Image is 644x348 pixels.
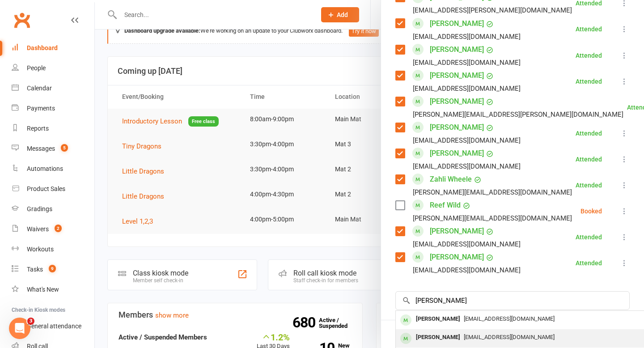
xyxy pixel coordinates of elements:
[413,83,521,94] div: [EMAIL_ADDRESS][DOMAIN_NAME]
[27,286,59,293] div: What's New
[430,250,484,264] a: [PERSON_NAME]
[27,246,54,253] div: Workouts
[413,161,521,172] div: [EMAIL_ADDRESS][DOMAIN_NAME]
[12,280,94,300] a: What's New
[400,314,411,326] div: member
[11,9,33,31] a: Clubworx
[413,57,521,68] div: [EMAIL_ADDRESS][DOMAIN_NAME]
[413,212,572,224] div: [PERSON_NAME][EMAIL_ADDRESS][DOMAIN_NAME]
[12,119,94,139] a: Reports
[576,52,602,59] div: Attended
[430,120,484,135] a: [PERSON_NAME]
[12,78,94,98] a: Calendar
[12,199,94,219] a: Gradings
[27,145,55,152] div: Messages
[61,144,68,152] span: 5
[430,224,484,238] a: [PERSON_NAME]
[400,333,411,344] div: member
[27,64,46,72] div: People
[430,172,472,187] a: Zahli Wheele
[576,26,602,32] div: Attended
[27,205,52,212] div: Gradings
[12,98,94,119] a: Payments
[576,130,602,136] div: Attended
[12,58,94,78] a: People
[395,291,630,310] input: Search to add attendees
[27,225,49,233] div: Waivers
[464,334,555,340] span: [EMAIL_ADDRESS][DOMAIN_NAME]
[27,318,34,325] span: 3
[12,219,94,239] a: Waivers 2
[413,31,521,42] div: [EMAIL_ADDRESS][DOMAIN_NAME]
[430,198,461,212] a: Reef Wild
[430,146,484,161] a: [PERSON_NAME]
[430,17,484,31] a: [PERSON_NAME]
[12,316,94,336] a: General attendance kiosk mode
[580,208,602,214] div: Booked
[576,78,602,85] div: Attended
[576,156,602,162] div: Attended
[27,165,63,172] div: Automations
[12,139,94,159] a: Messages 5
[9,318,30,339] iframe: Intercom live chat
[27,323,81,330] div: General attendance
[27,125,49,132] div: Reports
[576,234,602,240] div: Attended
[27,185,65,192] div: Product Sales
[413,264,521,276] div: [EMAIL_ADDRESS][DOMAIN_NAME]
[430,42,484,57] a: [PERSON_NAME]
[430,94,484,109] a: [PERSON_NAME]
[49,265,56,272] span: 9
[576,182,602,188] div: Attended
[413,135,521,146] div: [EMAIL_ADDRESS][DOMAIN_NAME]
[27,85,52,92] div: Calendar
[413,238,521,250] div: [EMAIL_ADDRESS][DOMAIN_NAME]
[430,68,484,83] a: [PERSON_NAME]
[412,331,464,344] div: [PERSON_NAME]
[12,259,94,280] a: Tasks 9
[413,187,572,198] div: [PERSON_NAME][EMAIL_ADDRESS][DOMAIN_NAME]
[12,159,94,179] a: Automations
[12,38,94,58] a: Dashboard
[413,4,572,16] div: [EMAIL_ADDRESS][PERSON_NAME][DOMAIN_NAME]
[464,315,555,322] span: [EMAIL_ADDRESS][DOMAIN_NAME]
[55,225,62,232] span: 2
[12,179,94,199] a: Product Sales
[413,109,623,120] div: [PERSON_NAME][EMAIL_ADDRESS][PERSON_NAME][DOMAIN_NAME]
[412,313,464,326] div: [PERSON_NAME]
[27,105,55,112] div: Payments
[27,266,43,273] div: Tasks
[12,239,94,259] a: Workouts
[27,44,58,51] div: Dashboard
[576,260,602,266] div: Attended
